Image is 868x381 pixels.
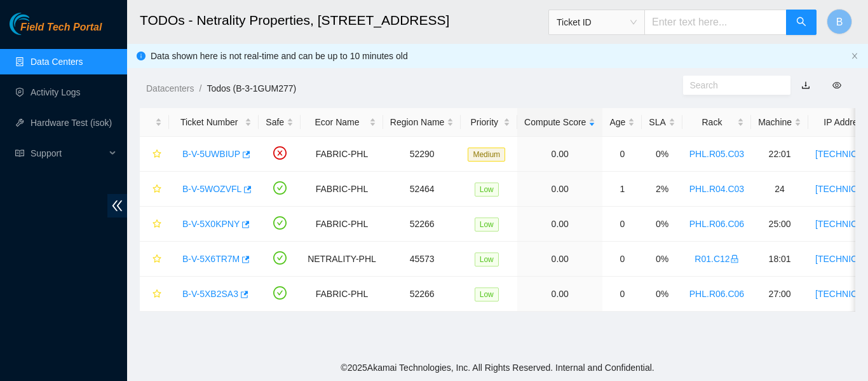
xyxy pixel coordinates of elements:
[642,207,682,242] td: 0%
[182,184,241,194] a: B-V-5WOZVFL
[273,216,287,230] span: check-circle
[751,207,808,242] td: 25:00
[147,284,162,304] button: star
[642,137,682,172] td: 0%
[689,184,744,194] a: PHL.R04.C03
[199,83,201,94] span: /
[751,277,808,312] td: 27:00
[147,214,162,234] button: star
[153,219,161,230] span: star
[517,172,602,207] td: 0.00
[107,194,127,218] span: double-left
[517,207,602,242] td: 0.00
[383,207,461,242] td: 52266
[147,179,162,199] button: star
[642,277,682,312] td: 0%
[801,80,810,90] a: download
[31,87,81,97] a: Activity Logs
[182,219,240,229] a: B-V-5X0KPNY
[475,287,499,301] span: Low
[153,254,161,265] span: star
[182,149,240,159] a: B-V-5UWBIUP
[301,137,383,172] td: FABRIC-PHL
[273,181,287,195] span: check-circle
[31,118,112,128] a: Hardware Test (isok)
[827,9,852,34] button: B
[689,219,744,229] a: PHL.R06.C06
[751,242,808,277] td: 18:01
[301,277,383,312] td: FABRIC-PHL
[383,172,461,207] td: 52464
[153,289,161,300] span: star
[602,137,642,172] td: 0
[557,13,637,32] span: Ticket ID
[15,149,24,158] span: read
[644,10,787,35] input: Enter text here...
[10,23,102,39] a: Akamai TechnologiesField Tech Portal
[10,13,64,35] img: Akamai Technologies
[475,253,499,267] span: Low
[273,251,287,265] span: check-circle
[602,242,642,277] td: 0
[207,83,296,94] a: Todos (B-3-1GUM277)
[786,10,817,35] button: search
[146,83,194,94] a: Datacenters
[695,254,738,264] a: R01.C12lock
[20,22,102,34] span: Field Tech Portal
[642,172,682,207] td: 2%
[383,277,461,312] td: 52266
[31,57,83,67] a: Data Centers
[273,146,287,160] span: close-circle
[182,254,240,264] a: B-V-5X6TR7M
[127,354,868,381] footer: © 2025 Akamai Technologies, Inc. All Rights Reserved. Internal and Confidential.
[301,207,383,242] td: FABRIC-PHL
[475,218,499,232] span: Low
[602,207,642,242] td: 0
[517,277,602,312] td: 0.00
[147,249,162,269] button: star
[836,14,843,30] span: B
[602,277,642,312] td: 0
[273,286,287,300] span: check-circle
[517,137,602,172] td: 0.00
[642,242,682,277] td: 0%
[730,254,739,263] span: lock
[751,137,808,172] td: 22:01
[751,172,808,207] td: 24
[153,184,161,195] span: star
[602,172,642,207] td: 1
[689,149,744,159] a: PHL.R05.C03
[301,172,383,207] td: FABRIC-PHL
[153,149,161,160] span: star
[383,137,461,172] td: 52290
[517,242,602,277] td: 0.00
[851,52,858,60] button: close
[689,289,744,299] a: PHL.R06.C06
[147,144,162,164] button: star
[475,183,499,197] span: Low
[468,148,505,162] span: Medium
[31,141,105,166] span: Support
[796,17,806,29] span: search
[690,78,774,92] input: Search
[301,242,383,277] td: NETRALITY-PHL
[832,81,841,90] span: eye
[383,242,461,277] td: 45573
[182,289,238,299] a: B-V-5XB2SA3
[792,75,820,95] button: download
